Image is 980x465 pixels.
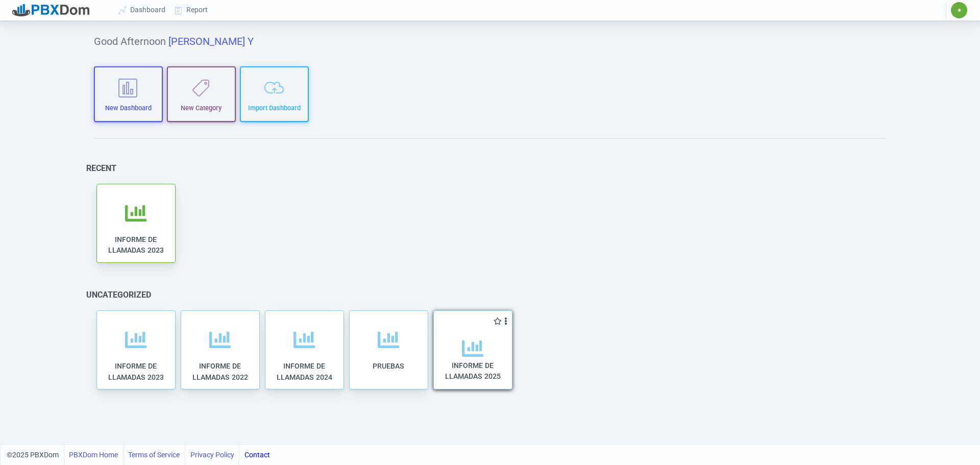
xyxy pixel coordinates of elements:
[69,445,118,465] a: PBXDom Home
[190,445,234,465] a: Privacy Policy
[950,2,968,19] button: ✷
[240,66,309,122] button: Import Dashboard
[373,362,404,370] span: PRUEBAS
[170,1,213,19] a: Report
[167,66,236,122] button: New Category
[277,362,332,381] span: INFORME DE LLAMADAS 2024
[114,1,170,19] a: Dashboard
[86,163,116,173] h6: Recent
[445,361,501,380] span: INFORME DE LLAMADAS 2025
[7,445,270,465] div: ©2025 PBXDom
[244,445,270,465] a: Contact
[94,66,163,122] button: New Dashboard
[192,362,248,381] span: INFORME DE LLAMADAS 2022
[108,235,164,254] span: INFORME DE LLAMADAS 2023
[86,290,151,300] h6: Uncategorized
[957,7,962,13] span: ✷
[108,362,164,381] span: INFORME DE LLAMADAS 2023
[94,35,887,47] h5: Good Afternoon
[168,35,254,47] span: [PERSON_NAME] y
[128,445,180,465] a: Terms of Service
